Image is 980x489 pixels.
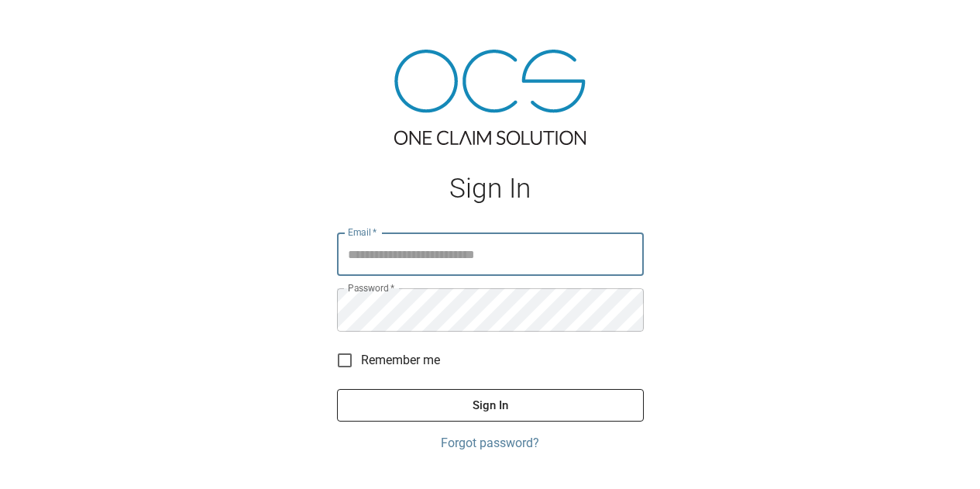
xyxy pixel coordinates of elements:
h1: Sign In [337,173,644,205]
label: Email [348,226,377,239]
span: Remember me [361,351,440,370]
button: Sign In [337,389,644,422]
label: Password [348,281,394,294]
img: ocs-logo-white-transparent.png [19,9,81,40]
a: Forgot password? [337,434,644,453]
img: ocs-logo-tra.png [394,50,586,145]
